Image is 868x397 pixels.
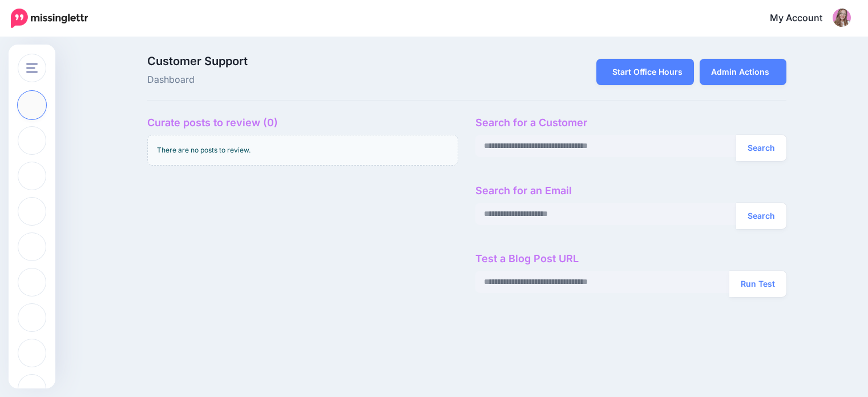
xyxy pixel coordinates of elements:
[147,73,568,87] span: Dashboard
[758,5,851,33] a: My Account
[475,252,786,265] h4: Test a Blog Post URL
[700,59,786,85] a: Admin Actions
[729,271,786,297] button: Run Test
[11,9,88,28] img: Missinglettr
[147,55,568,67] span: Customer Support
[736,203,786,229] button: Search
[736,135,786,161] button: Search
[26,63,38,73] img: menu.png
[475,117,786,129] h4: Search for a Customer
[147,117,458,129] h4: Curate posts to review (0)
[147,135,458,166] div: There are no posts to review.
[475,185,786,197] h4: Search for an Email
[596,59,694,85] a: Start Office Hours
